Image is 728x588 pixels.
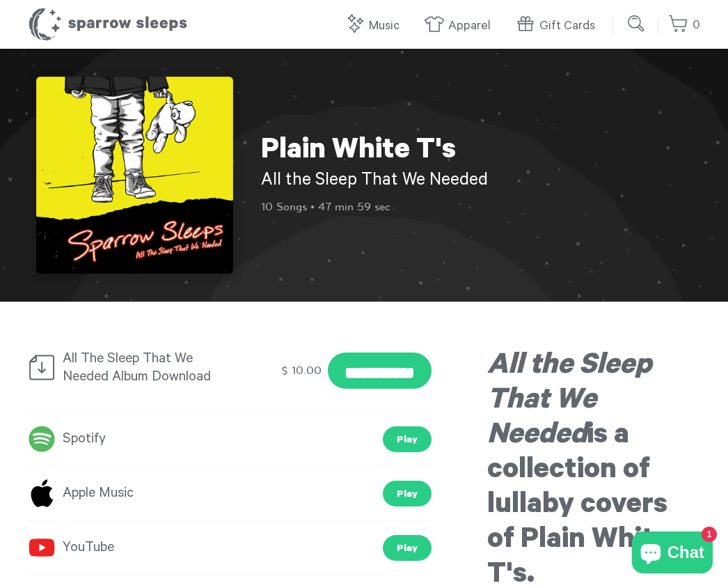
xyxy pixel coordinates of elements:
[515,11,602,41] a: Gift Cards
[383,481,432,506] a: Play
[279,358,324,383] div: $ 10.00
[261,170,512,194] h2: All the Sleep That We Needed
[28,347,239,387] div: All The Sleep That We Needed Album Download
[383,535,432,561] a: Play
[28,7,188,42] h1: Sparrow Sleeps
[28,535,114,560] a: YouTube
[383,426,432,452] a: Play
[261,199,512,215] p: 10 Songs • 47 min 59 sec
[345,11,406,41] a: Music
[628,532,717,577] inbox-online-store-chat: Shopify online store chat
[261,135,512,170] h1: Plain White T's
[623,10,651,38] input: Submit
[28,481,134,506] a: Apple Music
[668,10,700,40] a: 0
[487,352,651,454] em: All the Sleep That We Needed
[424,11,498,41] a: Apparel
[36,77,233,274] img: All The Sleep That We Needed
[28,426,106,451] a: Spotify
